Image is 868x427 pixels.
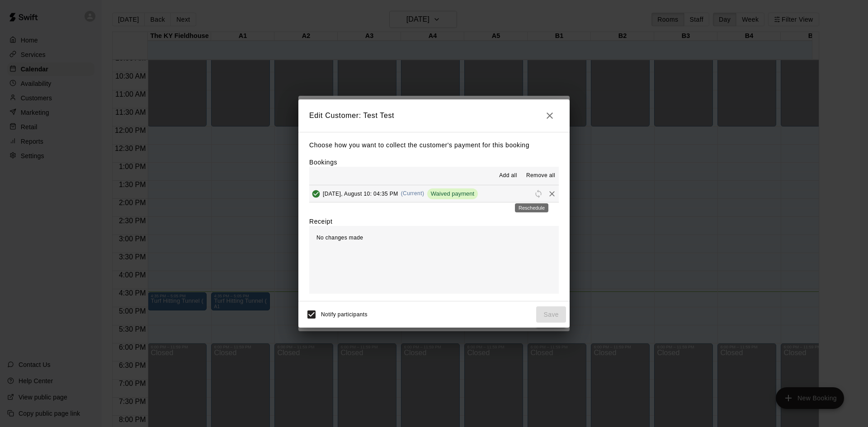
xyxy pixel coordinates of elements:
[494,169,523,183] button: Add all
[316,235,363,241] span: No changes made
[532,190,545,197] span: Reschedule
[523,169,559,183] button: Remove all
[499,171,517,180] span: Add all
[309,217,332,226] label: Receipt
[515,203,548,212] div: Reschedule
[309,185,559,202] button: Added & Paid[DATE], August 10: 04:35 PM(Current)Waived paymentRescheduleRemove
[309,140,559,151] p: Choose how you want to collect the customer's payment for this booking
[321,311,368,318] span: Notify participants
[309,187,323,201] button: Added & Paid
[309,159,337,166] label: Bookings
[427,190,478,197] span: Waived payment
[323,190,398,197] span: [DATE], August 10: 04:35 PM
[526,171,555,180] span: Remove all
[298,99,570,132] h2: Edit Customer: Test Test
[401,190,425,197] span: (Current)
[545,190,559,197] span: Remove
